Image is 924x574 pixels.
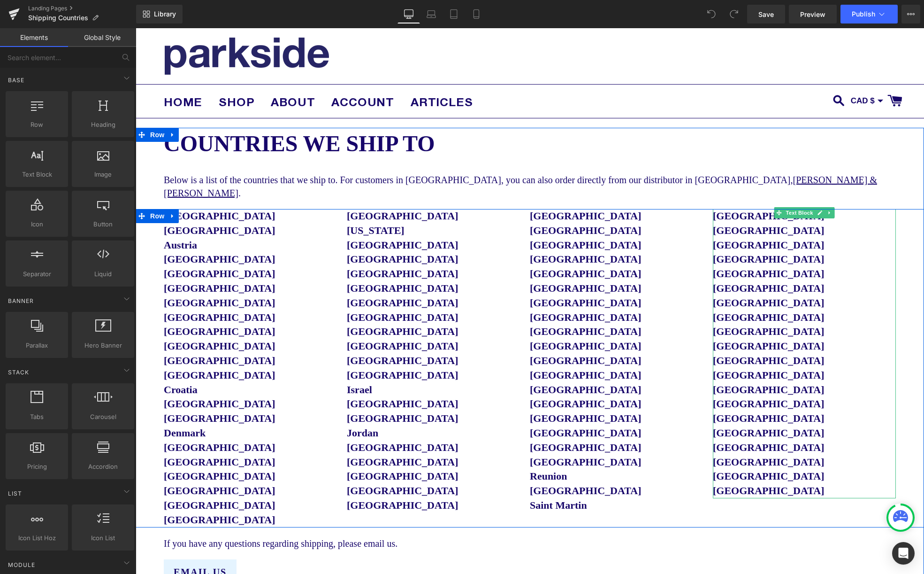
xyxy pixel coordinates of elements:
[577,428,689,440] span: [GEOGRAPHIC_DATA]
[8,219,65,229] span: Icon
[394,384,506,396] strong: [GEOGRAPHIC_DATA]
[28,486,140,497] span: [GEOGRAPHIC_DATA]
[211,471,323,483] strong: [GEOGRAPHIC_DATA]
[394,471,451,483] strong: Saint Martin
[189,66,266,85] a: ACCOUNT
[75,462,131,472] span: Accordion
[211,413,323,425] strong: [GEOGRAPHIC_DATA]
[211,254,323,266] span: [GEOGRAPHIC_DATA]
[28,428,140,440] span: [GEOGRAPHIC_DATA]
[577,457,689,468] span: [GEOGRAPHIC_DATA]
[128,66,186,85] a: ABOUT
[840,5,898,23] button: Publish
[28,384,140,396] span: [GEOGRAPHIC_DATA]
[577,326,689,353] strong: [GEOGRAPHIC_DATA] [GEOGRAPHIC_DATA]
[577,225,689,237] span: [GEOGRAPHIC_DATA]
[892,542,915,565] div: Open Intercom Messenger
[394,341,506,353] b: [GEOGRAPHIC_DATA]
[7,489,23,498] span: List
[394,254,506,266] span: [GEOGRAPHIC_DATA]
[28,341,140,353] span: [GEOGRAPHIC_DATA]
[394,182,506,194] span: [GEOGRAPHIC_DATA]
[394,269,506,295] span: [GEOGRAPHIC_DATA] [GEOGRAPHIC_DATA]
[577,370,689,381] span: [GEOGRAPHIC_DATA]
[394,442,431,454] strong: Reunion
[577,297,689,309] strong: [GEOGRAPHIC_DATA]
[211,384,323,396] strong: [GEOGRAPHIC_DATA]
[800,9,825,19] span: Preview
[397,5,420,23] a: Desktop
[28,269,140,280] strong: [GEOGRAPHIC_DATA]
[7,76,25,85] span: Base
[901,5,920,23] button: More
[394,428,506,440] strong: [GEOGRAPHIC_DATA]
[394,457,506,468] strong: [GEOGRAPHIC_DATA]
[31,100,43,114] a: Expand / Collapse
[21,66,74,85] a: HOME
[577,384,689,396] span: [GEOGRAPHIC_DATA]
[75,170,131,179] span: Image
[75,533,131,543] span: Icon List
[28,196,140,208] strong: [GEOGRAPHIC_DATA]
[8,120,65,130] span: Row
[28,145,760,181] div: Below is a list of the countries that we ship to. For customers in [GEOGRAPHIC_DATA], you can als...
[211,399,243,411] strong: Jordan
[75,412,131,422] span: Carousel
[28,312,140,324] span: [GEOGRAPHIC_DATA]
[394,240,506,251] span: [GEOGRAPHIC_DATA]
[7,560,36,569] span: Module
[8,269,65,279] span: Separator
[211,457,323,468] strong: [GEOGRAPHIC_DATA]
[76,66,126,85] a: SHOP
[394,297,506,309] span: [GEOGRAPHIC_DATA]
[28,147,741,170] a: [PERSON_NAME] & [PERSON_NAME]
[211,182,323,194] span: [GEOGRAPHIC_DATA]
[8,341,65,350] span: Parallax
[577,356,689,367] span: [GEOGRAPHIC_DATA]
[420,5,443,23] a: Laptop
[394,225,506,237] span: [GEOGRAPHIC_DATA]
[29,9,193,47] img: Parkside
[394,196,506,208] span: [GEOGRAPHIC_DATA]
[28,254,140,266] strong: [GEOGRAPHIC_DATA]
[648,179,679,190] span: Text Block
[28,211,61,223] strong: Austria
[394,370,506,381] b: [GEOGRAPHIC_DATA]
[211,442,323,454] strong: [GEOGRAPHIC_DATA]
[211,211,323,223] span: [GEOGRAPHIC_DATA]
[75,269,131,279] span: Liquid
[28,326,140,338] span: [GEOGRAPHIC_DATA]
[577,240,689,251] span: [GEOGRAPHIC_DATA]
[394,413,506,425] strong: [GEOGRAPHIC_DATA]
[28,531,101,557] a: EMAIL US
[577,269,689,280] span: [GEOGRAPHIC_DATA]
[577,283,689,295] strong: [GEOGRAPHIC_DATA]
[12,181,31,195] span: Row
[577,196,689,208] span: [GEOGRAPHIC_DATA]
[28,103,299,128] span: COUNTRIES WE SHIP TO
[12,100,31,114] span: Row
[211,312,323,324] span: [GEOGRAPHIC_DATA]
[154,10,176,18] span: Library
[394,326,506,338] b: [GEOGRAPHIC_DATA]
[75,219,131,229] span: Button
[28,399,70,411] span: Denmark
[28,457,140,468] span: [GEOGRAPHIC_DATA]
[31,181,43,195] a: Expand / Collapse
[28,283,140,295] span: [GEOGRAPHIC_DATA]
[28,297,140,309] span: [GEOGRAPHIC_DATA]
[211,269,323,280] span: [GEOGRAPHIC_DATA]
[715,67,739,79] div: CAD $
[577,413,689,425] span: [GEOGRAPHIC_DATA]
[75,120,131,130] span: Heading
[68,28,136,47] a: Global Style
[852,10,875,18] span: Publish
[8,412,65,422] span: Tabs
[689,179,699,190] a: Expand / Collapse
[211,297,323,309] span: [GEOGRAPHIC_DATA]
[28,5,136,12] a: Landing Pages
[28,471,140,483] span: [GEOGRAPHIC_DATA]
[28,225,140,237] strong: [GEOGRAPHIC_DATA]
[577,442,689,454] span: [GEOGRAPHIC_DATA]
